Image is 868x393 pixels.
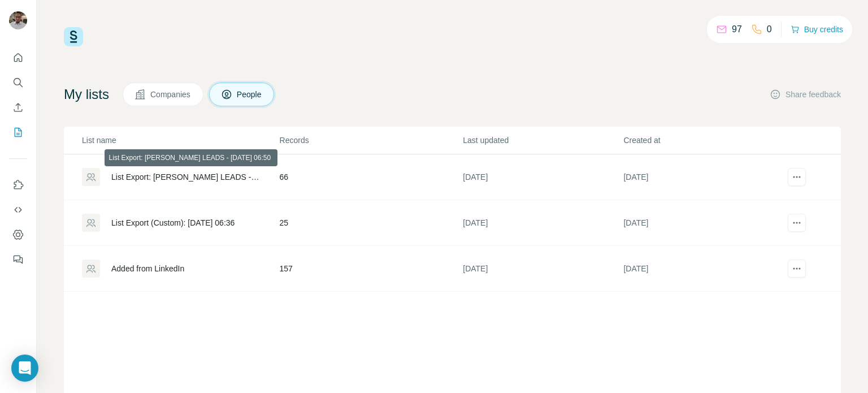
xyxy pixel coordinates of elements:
td: 25 [279,200,463,246]
td: [DATE] [623,246,783,292]
span: Companies [150,89,192,100]
p: Records [280,135,462,146]
p: Last updated [463,135,622,146]
button: Quick start [9,47,27,68]
div: Open Intercom Messenger [11,355,38,382]
td: 157 [279,246,463,292]
button: actions [788,168,806,186]
button: Use Surfe API [9,200,27,220]
img: Avatar [9,11,27,29]
button: Share feedback [770,89,841,100]
div: Added from LinkedIn [111,263,184,274]
button: actions [788,260,806,278]
img: Surfe Logo [64,27,83,46]
button: Dashboard [9,224,27,245]
button: Enrich CSV [9,97,27,118]
td: [DATE] [462,200,623,246]
p: List name [82,135,279,146]
td: [DATE] [462,246,623,292]
p: 0 [767,23,772,36]
div: List Export (Custom): [DATE] 06:36 [111,217,235,228]
td: [DATE] [623,154,783,200]
td: 66 [279,154,463,200]
h4: My lists [64,85,109,103]
td: [DATE] [623,200,783,246]
span: People [237,89,263,100]
button: actions [788,214,806,232]
button: Search [9,72,27,93]
td: [DATE] [462,154,623,200]
button: My lists [9,122,27,142]
p: Created at [623,135,783,146]
button: Buy credits [791,21,843,37]
p: 97 [732,23,742,36]
button: Feedback [9,249,27,270]
button: Use Surfe on LinkedIn [9,175,27,195]
div: List Export: [PERSON_NAME] LEADS - [DATE] 06:50 [111,171,261,183]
